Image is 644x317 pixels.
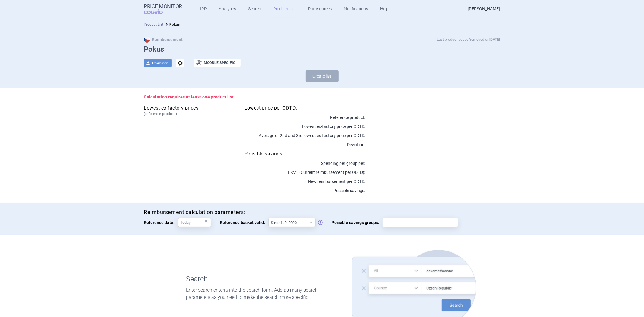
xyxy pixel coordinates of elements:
h5: Lowest price per ODTD: [245,105,500,111]
h5: Lowest ex-factory prices: [144,105,229,117]
p: Possible savings: [245,187,365,194]
li: Product List [144,21,164,27]
h5: Possible savings: [245,151,500,157]
span: Reference date: [144,218,178,227]
p: Spending per group per : [245,160,365,166]
img: CZ [144,37,150,43]
h1: Pokus [144,45,500,54]
span: (reference product) [144,111,229,117]
strong: Reimbursement [144,37,183,42]
input: Reference date:× [178,218,211,227]
span: COGVIO [144,9,171,14]
p: Deviation: [245,142,365,148]
strong: Price Monitor [144,3,182,9]
button: Module specific [194,59,241,67]
li: Pokus [164,21,180,27]
p: Reference product: [245,114,365,120]
p: Average of 2nd and 3rd lowest ex-factory price per ODTD: [245,133,365,139]
span: Possible savings groups: [332,218,383,227]
p: Last product added/removed on [437,37,500,43]
a: Price MonitorCOGVIO [144,3,182,15]
p: EKV1 (Current reimbursement per ODTD): [245,169,365,175]
h4: Reimbursement calculation parameters: [144,209,500,216]
h1: Search [186,275,334,283]
p: Lowest ex-factory price per ODTD: [245,123,365,130]
p: New reimbursement per ODTD: [245,178,365,184]
select: Reference basket valid: [268,218,316,227]
p: Enter search criteria into the search form. Add as many search parameters as you need to make the... [186,287,334,301]
span: Reference basket valid: [220,218,268,227]
button: Create list [306,70,339,82]
a: Product List [144,22,164,27]
div: × [205,218,208,224]
strong: [DATE] [490,37,500,42]
p: Calculation requires at least one product list [144,94,500,100]
strong: Pokus [170,22,180,27]
input: Possible savings groups: [385,219,456,226]
button: Download [144,59,172,67]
